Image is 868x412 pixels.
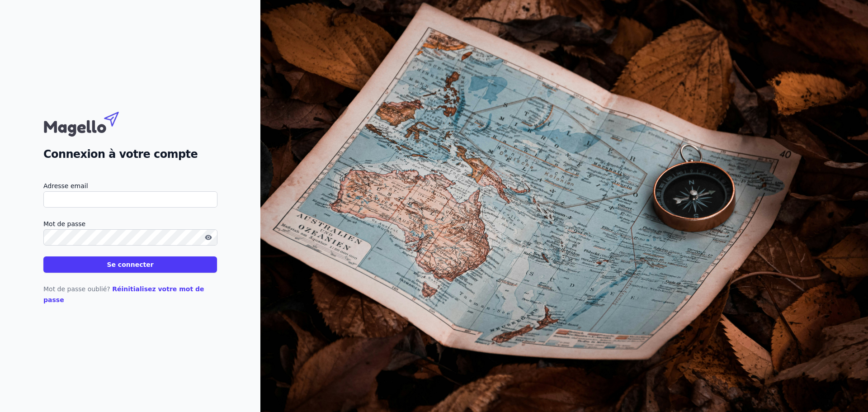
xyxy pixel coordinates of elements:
[43,146,217,162] h2: Connexion à votre compte
[43,107,138,139] img: Magello
[43,285,204,303] a: Réinitialisez votre mot de passe
[43,218,217,229] label: Mot de passe
[43,180,217,191] label: Adresse email
[43,256,217,273] button: Se connecter
[43,284,217,305] p: Mot de passe oublié?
